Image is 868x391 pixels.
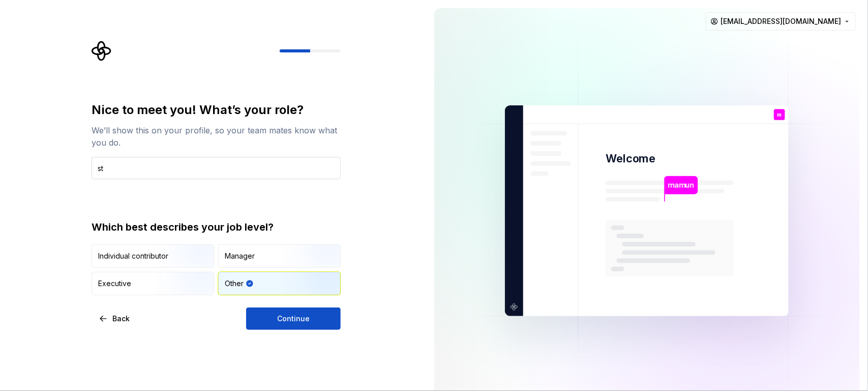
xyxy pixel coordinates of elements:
svg: Supernova Logo [92,41,112,61]
div: Individual contributor [98,251,168,261]
div: Executive [98,278,131,289]
div: Other [225,278,244,289]
input: Job title [92,157,341,179]
div: Which best describes your job level? [92,220,341,234]
button: [EMAIL_ADDRESS][DOMAIN_NAME] [706,12,856,31]
div: We’ll show this on your profile, so your team mates know what you do. [92,124,341,149]
div: Nice to meet you! What’s your role? [92,102,341,118]
p: mamun [668,180,695,191]
span: Continue [277,314,310,324]
div: Manager [225,251,255,261]
span: [EMAIL_ADDRESS][DOMAIN_NAME] [721,16,841,26]
p: Welcome [606,151,655,166]
button: Back [92,308,138,330]
span: Back [112,314,130,324]
button: Continue [246,308,341,330]
p: m [777,112,782,118]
